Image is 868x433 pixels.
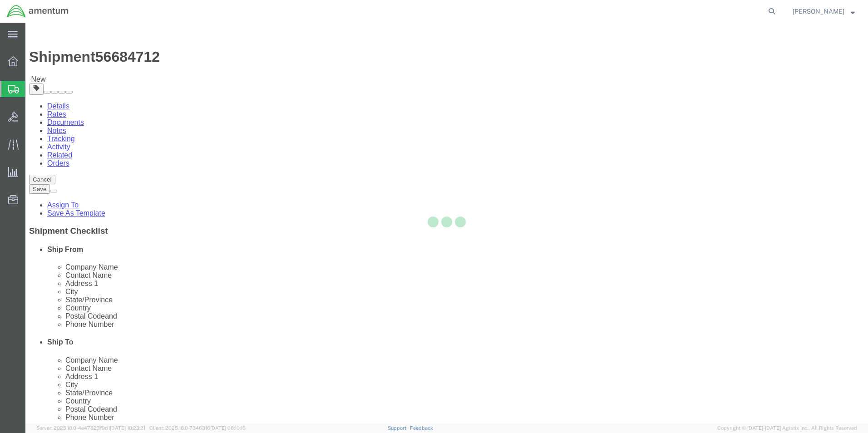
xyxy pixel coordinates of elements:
[388,425,410,431] a: Support
[792,6,855,17] button: [PERSON_NAME]
[410,425,433,431] a: Feedback
[717,424,857,432] span: Copyright © [DATE]-[DATE] Agistix Inc., All Rights Reserved
[793,6,844,16] span: Marie Morrell
[149,425,246,431] span: Client: 2025.18.0-7346316
[6,5,69,18] img: logo
[210,425,246,431] span: [DATE] 08:10:16
[110,425,145,431] span: [DATE] 10:23:21
[36,425,145,431] span: Server: 2025.18.0-4e47823f9d1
